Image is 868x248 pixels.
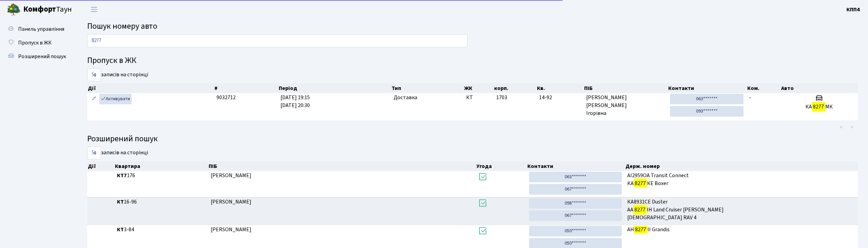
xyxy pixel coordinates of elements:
span: 1703 [496,94,507,101]
th: ПІБ [208,161,476,171]
button: Переключити навігацію [86,4,103,15]
span: 16-96 [117,198,205,206]
th: корп. [494,83,536,93]
span: 176 [117,172,205,180]
th: ЖК [463,83,494,93]
mark: 8277 [634,179,647,188]
th: Ком. [747,83,780,93]
th: Кв. [536,83,583,93]
mark: 8277 [634,225,647,234]
span: КТ [466,94,491,102]
span: Доставка [394,94,417,102]
th: Дії [87,161,114,171]
th: Угода [476,161,527,171]
a: Пропуск в ЖК [3,36,72,50]
th: Квартира [114,161,208,171]
th: Авто [780,83,858,93]
a: Розширений пошук [3,50,72,63]
span: КА8931СЕ Duster АА ІН Land Cruiser [PERSON_NAME] [DEMOGRAPHIC_DATA] RAV 4 [627,198,855,222]
span: [DATE] 19:15 [DATE] 20:30 [280,94,310,109]
span: - [749,94,751,101]
span: Панель управління [18,25,64,33]
span: 3-84 [117,226,205,234]
b: КТ [117,226,124,233]
th: Тип [391,83,463,93]
mark: 8277 [633,205,646,214]
b: КТ [117,198,124,206]
select: записів на сторінці [87,68,101,81]
span: Таун [23,4,72,15]
span: Пошук номеру авто [87,20,157,32]
span: AI2959OA Transit Connect КА КЕ Boxer [627,172,855,187]
a: КПП4 [846,5,860,14]
a: Панель управління [3,22,72,36]
th: Контакти [527,161,625,171]
select: записів на сторінці [87,146,101,159]
input: Пошук [87,34,468,47]
b: Комфорт [23,4,56,15]
span: [PERSON_NAME] [211,172,251,179]
h4: Пропуск в ЖК [87,56,858,66]
th: Період [278,83,391,93]
span: [PERSON_NAME] [211,198,251,206]
th: # [214,83,278,93]
h4: Розширений пошук [87,134,858,144]
span: 14-92 [539,94,581,102]
span: AH II Grandis [627,226,855,234]
span: Розширений пошук [18,53,66,60]
span: 9032712 [216,94,236,101]
h5: КА МК [783,104,855,110]
b: КТ7 [117,172,127,179]
mark: 8277 [812,102,825,112]
th: Дії [87,83,214,93]
img: logo.png [7,3,21,16]
th: Держ. номер [625,161,858,171]
th: Контакти [668,83,747,93]
a: Активувати [99,94,132,104]
span: Пропуск в ЖК [18,39,52,47]
th: ПІБ [583,83,668,93]
label: записів на сторінці [87,68,148,81]
a: Редагувати [90,94,98,104]
label: записів на сторінці [87,146,148,159]
span: [PERSON_NAME] [211,226,251,233]
span: [PERSON_NAME] [PERSON_NAME] Ігорівна [586,94,665,117]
